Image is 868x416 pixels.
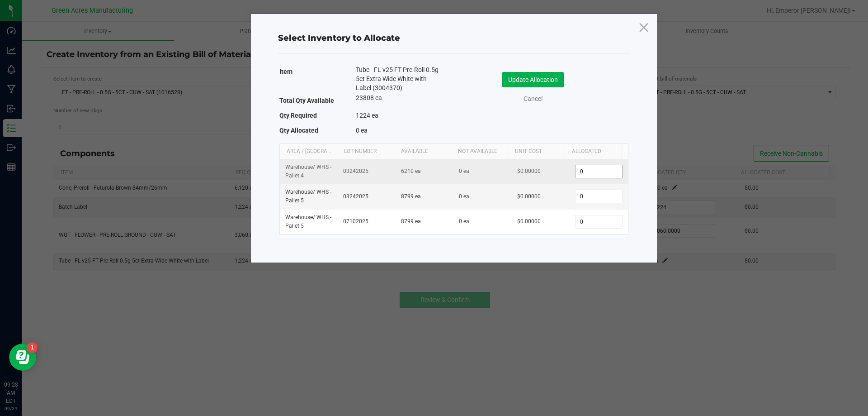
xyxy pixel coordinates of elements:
span: $0.00000 [517,193,541,200]
td: 03242025 [338,184,396,209]
span: Select Inventory to Allocate [278,33,400,43]
span: 0 ea [459,168,469,174]
label: Qty Allocated [279,124,318,137]
iframe: Resource center [9,344,36,371]
span: 8799 ea [401,218,421,225]
td: 07102025 [338,210,396,234]
span: Warehouse / WHS - Pallet 5 [285,214,331,229]
span: 8799 ea [401,193,421,200]
th: Lot Number [337,144,394,159]
span: 23808 ea [356,94,382,101]
th: Allocated [565,144,622,159]
span: $0.00000 [517,218,541,225]
a: Cancel [515,94,551,104]
span: 6210 ea [401,168,421,174]
th: Available [394,144,451,159]
button: Update Allocation [502,72,564,87]
th: Area / [GEOGRAPHIC_DATA] [280,144,337,159]
th: Not Available [451,144,508,159]
iframe: Resource center unread badge [27,342,38,353]
span: Tube - FL v25 FT Pre-Roll 0.5g 5ct Extra Wide White with Label (3004370) [356,65,440,92]
label: Total Qty Available [279,94,334,107]
label: Item [279,65,292,78]
label: Qty Required [279,109,317,122]
span: Warehouse / WHS - Pallet 4 [285,164,331,179]
td: 03242025 [338,159,396,184]
span: $0.00000 [517,168,541,174]
span: 0 ea [356,127,368,134]
span: 0 ea [459,218,469,225]
span: 1224 ea [356,112,378,119]
th: Unit Cost [508,144,565,159]
span: Warehouse / WHS - Pallet 5 [285,189,331,204]
span: 0 ea [459,193,469,200]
